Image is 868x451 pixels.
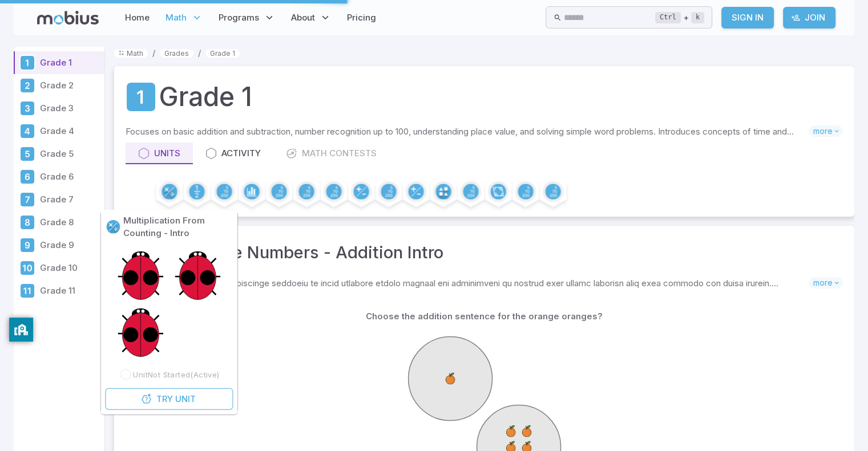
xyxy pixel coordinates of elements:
div: + [655,11,704,25]
nav: breadcrumb [114,47,854,59]
p: Grade 3 [40,102,100,115]
a: Grade 11 [14,279,104,302]
a: Grade 1 [126,82,156,112]
button: TryUnit [105,388,233,410]
a: Grade 4 [14,120,104,143]
p: Grade 6 [40,170,100,183]
button: privacy banner [9,318,33,342]
a: Home [122,5,153,31]
p: Grade 5 [40,148,100,160]
p: Lore ipsu dolo sitame co adipiscinge seddoeiu te incid utlabore etdolo magnaal eni adminimveni qu... [126,277,809,290]
a: Join [783,7,835,29]
div: Grade 4 [19,123,35,139]
a: Sign In [721,7,774,29]
div: Grade 1 [19,55,35,71]
p: Choose the addition sentence for the orange oranges? [366,310,603,323]
li: / [198,47,201,59]
div: Grade 9 [19,237,35,253]
p: Grade 11 [40,285,100,297]
kbd: k [691,12,704,23]
p: Grade 1 [40,56,100,69]
div: Grade 11 [19,283,35,299]
span: Programs [219,11,259,24]
a: Grade 5 [14,143,104,165]
a: Grade 10 [14,257,104,279]
a: Grade 1 [205,49,240,58]
span: Math [165,11,187,24]
p: Focuses on basic addition and subtraction, number recognition up to 100, understanding place valu... [126,125,809,138]
div: Grade 5 [19,146,35,162]
p: Grade 10 [40,262,100,274]
a: Math [114,49,148,58]
span: Try [156,393,173,405]
a: Grade 9 [14,234,104,257]
a: Multiply/Divide [105,219,121,235]
div: Grade 3 [19,100,35,116]
div: Grade 7 [19,192,35,208]
kbd: Ctrl [655,12,681,23]
div: Grade 6 [19,169,35,185]
p: Grade 7 [40,193,100,206]
a: Grade 7 [14,188,104,211]
span: About [291,11,315,24]
li: / [152,47,155,59]
span: Unit Not Started (Active) [133,369,219,379]
a: Grades [160,49,193,58]
div: Grade 10 [19,260,35,276]
a: Picture Numbers - Addition Intro [187,240,443,265]
a: Pricing [344,5,380,31]
span: Unit [175,393,196,405]
div: Activity [205,147,261,160]
div: Grade 2 [19,78,35,94]
div: Units [138,147,180,160]
div: Grade 8 [19,214,35,230]
h1: Grade 1 [159,78,252,116]
p: Grade 2 [40,79,100,92]
p: Grade 9 [40,239,100,251]
a: Grade 2 [14,74,104,97]
p: Grade 4 [40,125,100,137]
a: Grade 3 [14,97,104,120]
p: Multiplication From Counting - Intro [123,214,233,239]
a: Grade 8 [14,211,104,234]
p: Grade 8 [40,216,100,229]
a: Grade 1 [14,51,104,74]
a: Grade 6 [14,165,104,188]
